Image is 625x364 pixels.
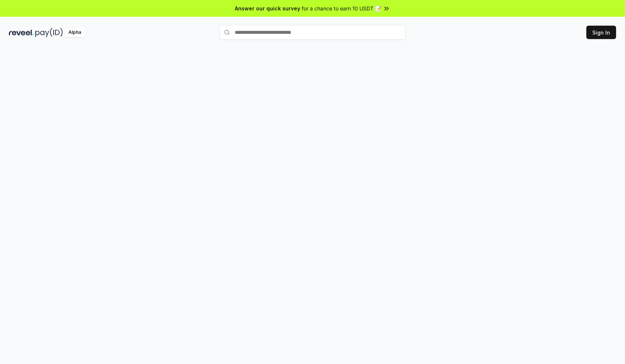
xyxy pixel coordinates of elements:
[302,4,381,12] span: for a chance to earn 10 USDT 📝
[586,26,616,39] button: Sign In
[235,4,300,12] span: Answer our quick survey
[64,28,85,37] div: Alpha
[35,28,63,37] img: pay_id
[9,28,34,37] img: reveel_dark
